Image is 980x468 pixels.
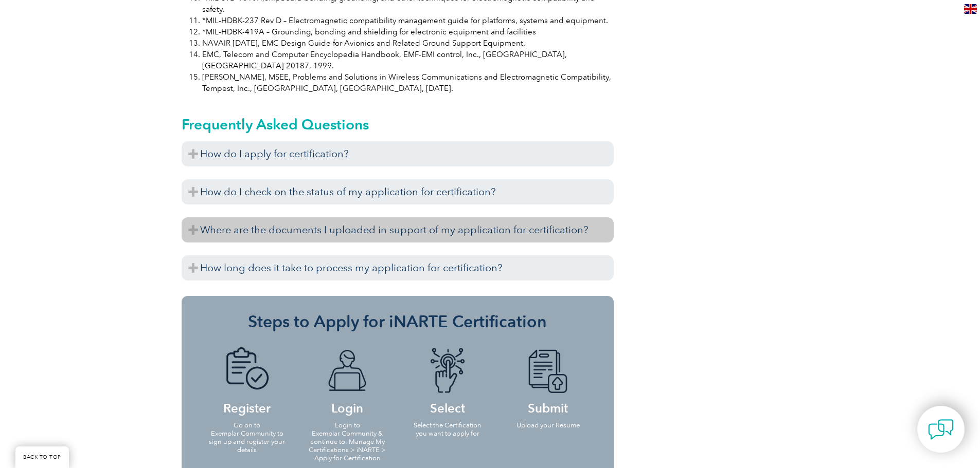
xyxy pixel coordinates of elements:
[207,347,287,414] h4: Register
[319,347,376,395] img: icon-blue-laptop-male.png
[419,347,476,395] img: icon-blue-finger-button.png
[207,421,287,454] p: Go on to Exemplar Community to sign up and register your details
[508,421,588,429] p: Upload your Resume
[219,347,275,395] img: icon-blue-doc-tick.png
[202,71,614,94] li: [PERSON_NAME], MSEE, Problems and Solutions in Wireless Communications and Electromagnetic Compat...
[15,446,69,468] a: BACK TO TOP
[508,347,588,414] h4: Submit
[182,179,614,204] h3: How do I check on the status of my application for certification?
[202,49,614,71] li: EMC, Telecom and Computer Encyclopedia Handbook, EMF-EMI control, Inc., [GEOGRAPHIC_DATA], [GEOGR...
[408,421,488,438] p: Select the Certification you want to apply for
[520,347,576,395] img: icon-blue-doc-arrow.png
[182,141,614,166] h3: How do I apply for certification?
[182,116,614,133] h2: Frequently Asked Questions
[928,417,954,442] img: contact-chat.png
[182,217,614,242] h3: Where are the documents I uploaded in support of my application for certification?
[202,26,614,38] li: *MIL-HDBK-419A – Grounding, bonding and shielding for electronic equipment and facilities
[182,255,614,280] h3: How long does it take to process my application for certification?
[308,347,387,414] h4: Login
[197,311,598,332] h3: Steps to Apply for iNARTE Certification
[408,347,488,414] h4: Select
[202,38,614,49] li: NAVAIR [DATE], EMC Design Guide for Avionics and Related Ground Support Equipment.
[202,15,614,26] li: *MIL-HDBK-237 Rev D – Electromagnetic compatibility management guide for platforms, systems and e...
[308,421,387,462] p: Login to Exemplar Community & continue to: Manage My Certifications > iNARTE > Apply for Certific...
[964,4,977,14] img: en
